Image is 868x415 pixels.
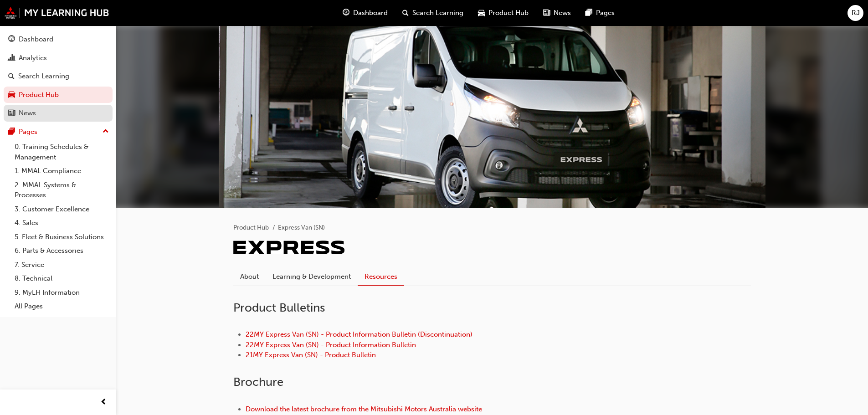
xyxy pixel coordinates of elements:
span: search-icon [8,72,15,81]
span: Search Learning [412,8,463,18]
span: Dashboard [353,8,388,18]
img: express-van.jpg [233,241,344,254]
a: Resources [358,268,404,286]
a: 22MY Express Van (SN) - Product Information Bulletin (Discontinuation) [246,330,473,338]
div: Search Learning [18,71,69,82]
span: news-icon [8,109,15,118]
h2: Product Bulletins [233,301,751,315]
a: 3. Customer Excellence [11,202,113,216]
span: guage-icon [343,7,349,19]
span: pages-icon [8,128,15,136]
span: RJ [852,8,860,18]
button: RJ [847,5,863,21]
a: Analytics [4,50,113,67]
span: car-icon [8,91,15,99]
a: guage-iconDashboard [335,4,395,22]
a: News [4,105,113,122]
a: Product Hub [233,224,269,231]
a: pages-iconPages [578,4,622,22]
a: 6. Parts & Accessories [11,244,113,258]
span: guage-icon [8,36,15,44]
span: pages-icon [586,7,592,19]
a: Download the latest brochure from the Mitsubishi Motors Australia website [246,405,482,413]
a: 0. Training Schedules & Management [11,140,113,164]
a: car-iconProduct Hub [471,4,536,22]
div: Analytics [19,53,47,63]
span: chart-icon [8,54,15,62]
a: Product Hub [4,87,113,103]
a: About [233,268,266,285]
span: News [554,8,571,18]
a: news-iconNews [536,4,578,22]
a: 5. Fleet & Business Solutions [11,230,113,244]
a: Search Learning [4,68,113,85]
a: 4. Sales [11,216,113,230]
button: Pages [4,123,113,140]
a: 8. Technical [11,272,113,286]
a: 9. MyLH Information [11,286,113,300]
span: news-icon [543,7,550,19]
div: Dashboard [19,34,53,45]
a: All Pages [11,299,113,313]
a: search-iconSearch Learning [395,4,471,22]
span: prev-icon [100,397,107,408]
span: Product Hub [488,8,529,18]
a: 7. Service [11,258,113,272]
img: mmal [5,7,109,19]
a: Learning & Development [266,268,358,285]
a: 2. MMAL Systems & Processes [11,178,113,202]
span: search-icon [402,7,409,19]
button: DashboardAnalyticsSearch LearningProduct HubNews [4,29,113,123]
div: Pages [19,127,37,137]
span: car-icon [478,7,485,19]
div: News [19,108,36,118]
li: Express Van (SN) [278,223,325,233]
a: 22MY Express Van (SN) - Product Information Bulletin [246,341,416,349]
a: 1. MMAL Compliance [11,164,113,178]
a: Dashboard [4,31,113,48]
span: Pages [596,8,615,18]
a: 21MY Express Van (SN) - Product Bulletin [246,351,376,359]
h2: Brochure [233,375,751,389]
span: up-icon [103,126,109,138]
